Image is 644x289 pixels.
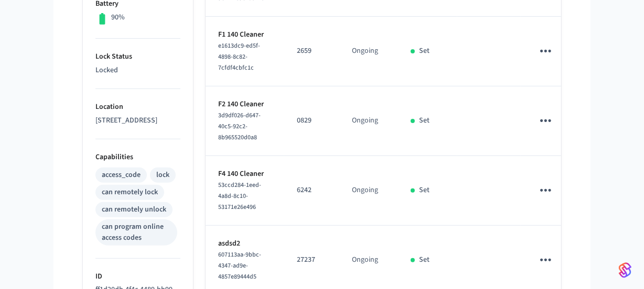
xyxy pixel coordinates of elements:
[95,115,180,126] p: [STREET_ADDRESS]
[102,187,158,198] div: can remotely lock
[619,262,631,279] img: SeamLogoGradient.69752ec5.svg
[297,115,327,126] p: 0829
[218,238,272,249] p: asdsd2
[297,185,327,196] p: 6242
[218,250,261,281] span: 607113aa-9bbc-4347-ad9e-4857e89444d5
[102,204,166,215] div: can remotely unlock
[218,29,272,40] p: F1 140 Cleaner
[297,254,327,265] p: 27237
[156,170,169,181] div: lock
[419,185,430,196] p: Set
[339,17,398,86] td: Ongoing
[419,115,430,126] p: Set
[218,169,272,180] p: F4 140 Cleaner
[95,271,180,282] p: ID
[339,156,398,226] td: Ongoing
[419,46,430,57] p: Set
[95,102,180,113] p: Location
[218,99,272,110] p: F2 140 Cleaner
[111,12,125,23] p: 90%
[95,152,180,163] p: Capabilities
[419,254,430,265] p: Set
[95,51,180,62] p: Lock Status
[102,221,171,243] div: can program online access codes
[218,41,260,72] span: e1613dc9-ed5f-4898-8c82-7cfdf4cbfc1c
[297,46,327,57] p: 2659
[95,65,180,76] p: Locked
[218,111,261,142] span: 3d9df026-d647-40c5-92c2-8b965520d0a8
[339,86,398,156] td: Ongoing
[218,181,261,212] span: 53ccd284-1eed-4a8d-8c10-53171e26e496
[102,170,141,181] div: access_code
